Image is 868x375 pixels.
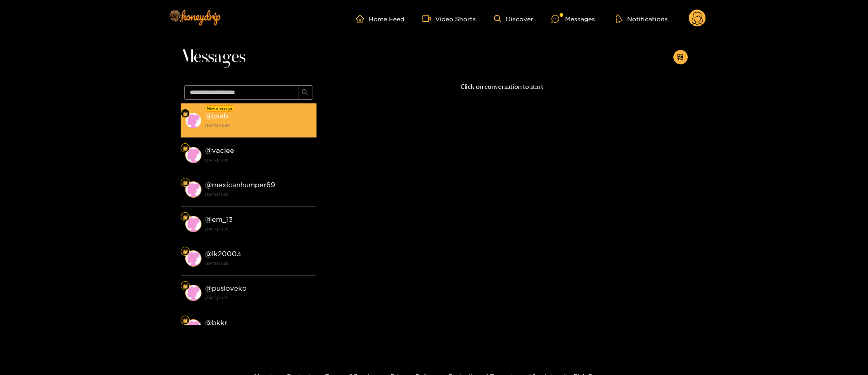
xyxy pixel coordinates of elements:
[205,259,312,268] strong: [DATE] 18:36
[185,181,201,198] img: conversation
[205,181,275,189] strong: @ mexicanhumper69
[302,89,308,97] span: search
[298,85,312,100] button: search
[205,112,228,120] strong: @ jwab
[613,14,671,23] button: Notifications
[551,14,595,24] div: Messages
[182,249,188,254] img: Fan Level
[182,214,188,220] img: Fan Level
[182,146,188,151] img: Fan Level
[205,294,312,302] strong: [DATE] 18:35
[206,105,234,112] div: New message
[205,284,247,292] strong: @ pusloveko
[422,15,476,23] a: Video Shorts
[185,319,201,336] img: conversation
[356,15,369,23] span: home
[494,15,533,23] a: Discover
[185,112,201,129] img: conversation
[317,82,688,92] p: Click on conversation to start
[182,318,188,323] img: Fan Level
[422,15,435,23] span: video-camera
[677,54,684,61] span: appstore-add
[205,156,312,164] strong: [DATE] 18:36
[185,147,201,163] img: conversation
[205,122,312,130] strong: [DATE] 02:49
[205,250,241,258] strong: @ lk20003
[185,285,201,301] img: conversation
[673,50,688,64] button: appstore-add
[205,215,233,223] strong: @ em_13
[185,216,201,232] img: conversation
[205,146,234,154] strong: @ vaclee
[182,283,188,289] img: Fan Level
[182,111,188,117] img: Fan Level
[205,190,312,199] strong: [DATE] 18:36
[205,319,227,326] strong: @ bkkr
[185,250,201,267] img: conversation
[205,225,312,233] strong: [DATE] 18:36
[356,15,404,23] a: Home Feed
[181,46,245,68] span: Messages
[182,180,188,185] img: Fan Level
